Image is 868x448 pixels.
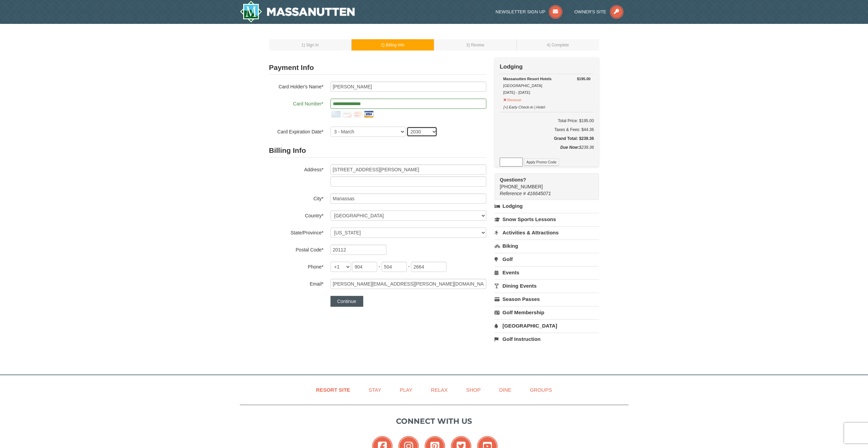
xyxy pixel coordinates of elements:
[466,43,484,47] small: 3
[391,382,421,398] a: Play
[495,279,599,292] a: Dining Events
[240,416,629,427] p: Connect with us
[574,9,623,14] a: Owner's Site
[383,43,404,47] span: ) Billing Info
[503,75,590,96] div: [GEOGRAPHIC_DATA] [DATE] - [DATE]
[240,1,355,23] img: Massanutten Resort Logo
[503,95,521,103] button: Remove
[269,144,486,158] h2: Billing Info
[330,164,486,175] input: Billing Info
[269,262,324,270] label: Phone*
[560,145,579,150] strong: Due Now:
[269,228,324,236] label: State/Province*
[458,382,489,398] a: Shop
[408,264,410,269] span: -
[469,43,484,47] span: ) Review
[503,102,545,111] button: [+] Early Check-in | Hotel
[330,279,486,289] input: Email
[240,1,355,23] a: Massanutten Resort
[330,82,486,92] input: Card Holder Name
[495,266,599,279] a: Events
[422,382,456,398] a: Relax
[574,9,606,14] span: Owner's Site
[495,226,599,239] a: Activities & Attractions
[500,144,594,158] div: $239.36
[381,43,404,47] small: 2
[503,77,551,81] strong: Massanutten Resort Hotels
[330,109,341,120] img: amex.png
[269,245,324,253] label: Postal Code*
[524,158,559,166] button: Apply Promo Code
[304,43,319,47] span: ) Sign In
[330,193,486,204] input: City
[521,382,560,398] a: Groups
[330,296,363,307] button: Continue
[269,164,324,173] label: Address*
[495,200,599,212] a: Lodging
[549,43,569,47] span: ) Complete
[500,176,587,189] span: [PHONE_NUMBER]
[269,61,486,75] h2: Payment Info
[269,279,324,287] label: Email*
[495,319,599,332] a: [GEOGRAPHIC_DATA]
[495,333,599,345] a: Golf Instruction
[500,63,523,70] strong: Lodging
[352,262,377,272] input: xxx
[330,245,386,255] input: Postal Code
[500,117,594,124] h6: Total Price: $195.00
[490,382,520,398] a: Dine
[360,382,390,398] a: Stay
[382,262,407,272] input: xxx
[352,109,363,120] img: mastercard.png
[269,211,324,219] label: Country*
[379,264,380,269] span: -
[269,127,324,135] label: Card Expiration Date*
[500,177,526,183] strong: Questions?
[495,293,599,305] a: Season Passes
[495,253,599,265] a: Golf
[500,126,594,133] div: Taxes & Fees: $44.36
[269,99,324,107] label: Card Number*
[527,191,551,196] span: 416645071
[496,9,545,14] span: Newsletter Sign Up
[495,240,599,252] a: Biking
[269,82,324,90] label: Card Holder's Name*
[547,43,569,47] small: 4
[496,9,562,14] a: Newsletter Sign Up
[577,75,591,82] strong: $195.00
[269,193,324,202] label: City*
[363,109,374,120] img: visa.png
[308,382,359,398] a: Resort Site
[500,191,526,196] span: Reference #
[341,109,352,120] img: discover.png
[495,306,599,319] a: Golf Membership
[411,262,446,272] input: xxxx
[495,213,599,226] a: Snow Sports Lessons
[301,43,319,47] small: 1
[500,135,594,142] h5: Grand Total: $239.36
